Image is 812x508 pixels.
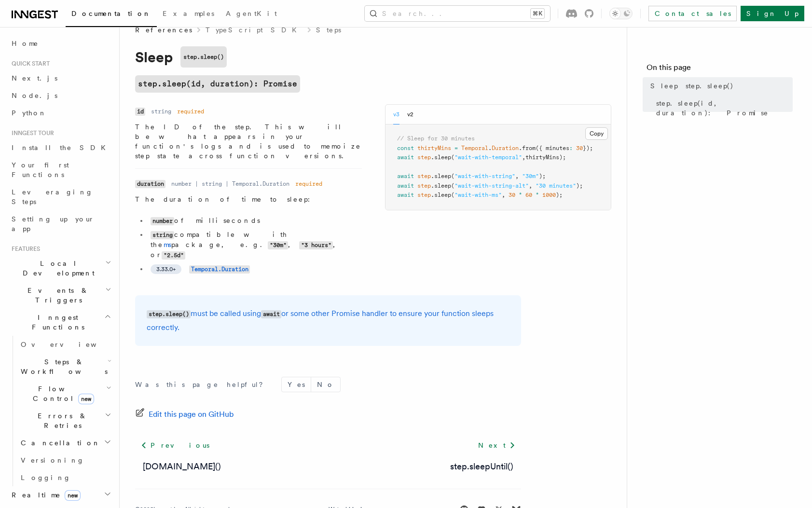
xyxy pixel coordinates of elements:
[78,394,94,404] span: new
[451,182,454,189] span: (
[151,217,174,225] code: number
[450,460,513,473] a: step.sleepUntil()
[65,490,81,501] span: new
[647,62,793,77] h4: On this page
[177,108,204,115] dd: required
[21,456,84,464] span: Versioning
[539,173,546,179] span: );
[492,145,519,151] span: Duration
[8,259,105,278] span: Local Development
[226,10,277,17] span: AgentKit
[135,437,215,454] a: Previous
[488,145,492,151] span: .
[135,108,145,116] code: id
[156,265,176,273] span: 3.33.0+
[12,39,39,48] span: Home
[17,357,108,376] span: Steps & Workflows
[417,182,431,189] span: step
[454,154,522,161] span: "wait-with-temporal"
[17,407,113,434] button: Errors & Retries
[741,6,804,21] a: Sign Up
[268,241,288,249] code: "30m"
[431,182,451,189] span: .sleep
[585,127,608,140] button: Copy
[12,161,69,178] span: Your first Functions
[8,87,113,104] a: Node.js
[652,95,793,122] a: step.sleep(id, duration): Promise
[417,154,431,161] span: step
[397,135,475,142] span: // Sleep for 30 minutes
[21,341,120,348] span: Overview
[569,145,573,151] span: :
[8,336,113,486] div: Inngest Functions
[407,105,413,124] button: v2
[17,384,106,403] span: Flow Control
[180,46,227,68] code: step.sleep()
[8,486,113,504] button: Realtimenew
[12,74,57,82] span: Next.js
[502,192,505,198] span: ,
[8,129,54,137] span: Inngest tour
[311,377,340,392] button: No
[417,145,451,151] span: thirtyMins
[397,154,414,161] span: await
[8,282,113,309] button: Events & Triggers
[583,145,593,151] span: });
[17,469,113,486] a: Logging
[135,25,192,35] span: References
[8,183,113,210] a: Leveraging Steps
[143,460,221,473] a: [DOMAIN_NAME]()
[135,180,165,188] code: duration
[8,313,104,332] span: Inngest Functions
[397,192,414,198] span: await
[12,144,111,151] span: Install the SDK
[451,173,454,179] span: (
[648,6,737,21] a: Contact sales
[529,182,532,189] span: ,
[397,145,414,151] span: const
[157,3,220,26] a: Examples
[8,210,113,237] a: Setting up your app
[454,173,515,179] span: "wait-with-string"
[576,182,583,189] span: );
[17,452,113,469] a: Versioning
[12,215,95,233] span: Setting up your app
[650,81,734,91] span: Sleep step.sleep()
[531,9,544,18] kbd: ⌘K
[135,194,362,204] p: The duration of time to sleep:
[164,241,171,248] a: ms
[8,60,50,68] span: Quick start
[8,286,105,305] span: Events & Triggers
[451,192,454,198] span: (
[151,108,171,115] dd: string
[647,77,793,95] a: Sleep step.sleep()
[206,25,303,35] a: TypeScript SDK
[17,438,100,448] span: Cancellation
[8,69,113,87] a: Next.js
[261,310,281,318] code: await
[295,180,322,188] dd: required
[397,182,414,189] span: await
[8,255,113,282] button: Local Development
[71,10,151,17] span: Documentation
[163,10,214,17] span: Examples
[393,105,399,124] button: v3
[451,154,454,161] span: (
[556,192,563,198] span: );
[525,154,566,161] span: thirtyMins);
[135,75,300,93] a: step.sleep(id, duration): Promise
[151,231,174,239] code: string
[8,104,113,122] a: Python
[316,25,341,35] a: Steps
[147,307,509,334] p: must be called using or some other Promise handler to ensure your function sleeps correctly.
[162,251,185,260] code: "2.5d"
[417,192,431,198] span: step
[135,122,362,161] p: The ID of the step. This will be what appears in your function's logs and is used to memoize step...
[417,173,431,179] span: step
[149,408,234,421] span: Edit this page on GitHub
[220,3,283,26] a: AgentKit
[147,310,191,318] code: step.sleep()
[431,192,451,198] span: .sleep
[12,188,93,206] span: Leveraging Steps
